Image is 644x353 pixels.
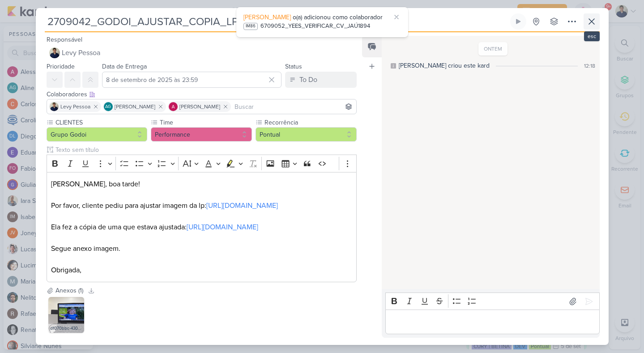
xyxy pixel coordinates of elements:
div: 6709052_YEES_VERIFICAR_CV_JAÚ1894 [260,22,370,31]
input: Buscar [233,101,355,112]
label: Prioridade [47,63,75,70]
div: Editor toolbar [385,293,599,310]
div: 12:18 [584,62,595,70]
p: AG [105,105,111,109]
p: Segue anexo imagem. [51,243,352,254]
div: Editor editing area: main [47,172,357,283]
div: To Do [299,74,317,85]
button: Levy Pessoa [47,45,357,61]
input: Texto sem título [54,145,357,155]
span: [PERSON_NAME] [243,13,291,21]
div: [PERSON_NAME] criou este kard [399,61,490,70]
img: Levy Pessoa [50,102,59,111]
div: Aline Gimenez Graciano [104,102,113,111]
div: Editor editing area: main [385,310,599,334]
p: Obrigada, [51,265,352,276]
div: Anexos (1) [55,286,83,295]
label: Time [159,118,252,127]
img: YLX3aAkJyOsyuzZqCxncFT4kjPe6xMiWXj9jHYaf.jpg [48,297,84,333]
label: Status [285,63,302,70]
span: Levy Pessoa [60,103,90,111]
label: Data de Entrega [102,63,147,70]
div: IM86 [243,23,258,30]
img: Levy Pessoa [49,47,60,58]
img: Alessandra Gomes [169,102,178,111]
label: Responsável [47,36,82,43]
label: Recorrência [264,118,357,127]
button: Grupo Godoi [47,127,148,142]
div: Editor toolbar [47,155,357,172]
div: df070bbc-430c-467d-b9ac-23b6f8729a3e.jpeg [48,324,84,333]
input: Kard Sem Título [45,13,508,30]
div: Ligar relógio [515,18,522,25]
span: Levy Pessoa [62,47,100,58]
label: CLIENTES [55,118,148,127]
input: Select a date [102,72,282,88]
span: [PERSON_NAME] [115,103,155,111]
div: Colaboradores [47,90,357,99]
a: [URL][DOMAIN_NAME] [206,201,278,210]
div: esc [584,31,600,41]
span: [PERSON_NAME] [179,103,220,111]
button: Pontual [256,127,357,142]
p: [PERSON_NAME], boa tarde! Por favor, cliente pediu para ajustar imagem da lp: [51,179,352,211]
button: To Do [285,72,357,88]
a: [URL][DOMAIN_NAME] [187,223,258,232]
button: Performance [151,127,252,142]
p: Ela fez a cópia de uma que estava ajustada: [51,211,352,232]
span: o(a) adicionou como colaborador [293,13,383,21]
